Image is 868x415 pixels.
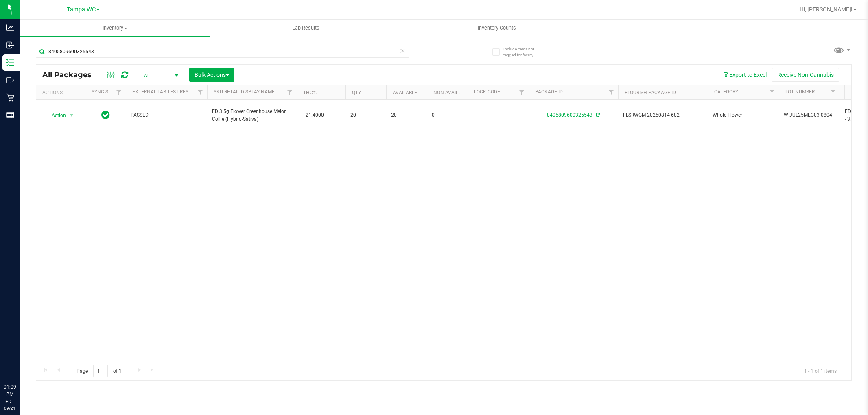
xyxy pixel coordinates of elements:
[772,68,839,82] button: Receive Non-Cannabis
[6,111,14,119] inline-svg: Reports
[433,90,470,96] a: Non-Available
[210,20,401,37] a: Lab Results
[393,90,417,96] a: Available
[401,20,592,37] a: Inventory Counts
[67,110,77,121] span: select
[623,111,703,119] span: FLSRWGM-20250814-682
[535,89,563,95] a: Package ID
[42,70,100,79] span: All Packages
[67,6,96,13] span: Tampa WC
[826,85,840,99] a: Filter
[798,365,843,377] span: 1 - 1 of 1 items
[714,89,738,95] a: Category
[713,111,774,119] span: Whole Flower
[6,59,14,67] inline-svg: Inventory
[605,85,618,99] a: Filter
[784,111,835,119] span: W-JUL25MEC03-0804
[352,90,361,96] a: Qty
[92,89,123,95] a: Sync Status
[195,72,229,78] span: Bulk Actions
[20,24,210,32] span: Inventory
[474,89,500,95] a: Lock Code
[112,85,126,99] a: Filter
[212,108,292,123] span: FD 3.5g Flower Greenhouse Melon Collie (Hybrid-Sativa)
[302,109,328,121] span: 21.4000
[4,405,16,411] p: 09/21
[625,90,676,96] a: Flourish Package ID
[20,20,210,37] a: Inventory
[6,41,14,49] inline-svg: Inbound
[101,109,110,121] span: In Sync
[189,68,234,82] button: Bulk Actions
[70,365,128,377] span: Page of 1
[350,111,381,119] span: 20
[515,85,529,99] a: Filter
[6,93,14,102] inline-svg: Retail
[432,111,463,119] span: 0
[6,24,14,32] inline-svg: Analytics
[503,46,544,58] span: Include items not tagged for facility
[467,24,527,32] span: Inventory Counts
[132,89,196,95] a: External Lab Test Result
[36,46,409,58] input: Search Package ID, Item Name, SKU, Lot or Part Number...
[400,46,406,56] span: Clear
[595,112,600,118] span: Sync from Compliance System
[303,90,317,96] a: THC%
[547,112,593,118] a: 8405809600325543
[214,89,275,95] a: Sku Retail Display Name
[131,111,202,119] span: PASSED
[785,89,815,95] a: Lot Number
[6,76,14,84] inline-svg: Outbound
[42,90,82,96] div: Actions
[391,111,422,119] span: 20
[800,6,853,13] span: Hi, [PERSON_NAME]!
[281,24,330,32] span: Lab Results
[44,110,66,121] span: Action
[4,383,16,405] p: 01:09 PM EDT
[765,85,779,99] a: Filter
[93,365,108,377] input: 1
[717,68,772,82] button: Export to Excel
[194,85,207,99] a: Filter
[8,350,33,374] iframe: Resource center
[283,85,297,99] a: Filter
